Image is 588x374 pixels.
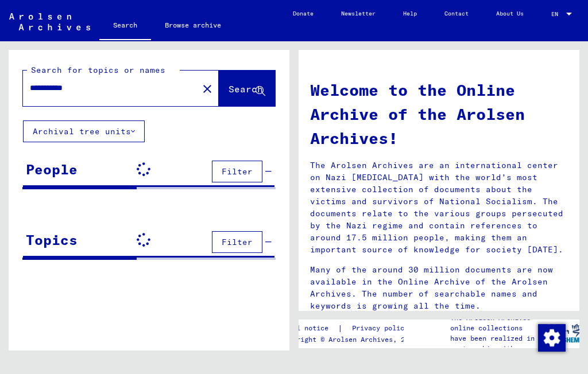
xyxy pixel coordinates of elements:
span: Filter [222,166,253,177]
h1: Welcome to the Online Archive of the Arolsen Archives! [310,78,568,150]
p: have been realized in partnership with [450,333,544,354]
span: Search [229,83,263,95]
p: Many of the around 30 million documents are now available in the Online Archive of the Arolsen Ar... [310,264,568,312]
span: EN [551,11,564,17]
div: Change consent [537,324,565,351]
a: Browse archive [151,11,235,39]
img: Arolsen_neg.svg [9,13,90,30]
img: Change consent [538,324,566,352]
p: Copyright © Arolsen Archives, 2021 [280,334,422,345]
p: The Arolsen Archives are an international center on Nazi [MEDICAL_DATA] with the world’s most ext... [310,159,568,256]
button: Search [219,71,275,106]
span: Filter [222,237,253,247]
div: Topics [26,229,78,250]
mat-label: Search for topics or names [31,65,165,75]
button: Filter [212,161,262,182]
div: | [280,322,422,334]
button: Filter [212,231,262,253]
div: People [26,159,78,180]
a: Legal notice [280,322,338,334]
button: Clear [196,77,219,100]
p: The Arolsen Archives online collections [450,313,544,333]
mat-icon: close [200,82,214,96]
button: Archival tree units [23,120,145,142]
a: Privacy policy [343,322,422,334]
a: Search [99,11,151,41]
